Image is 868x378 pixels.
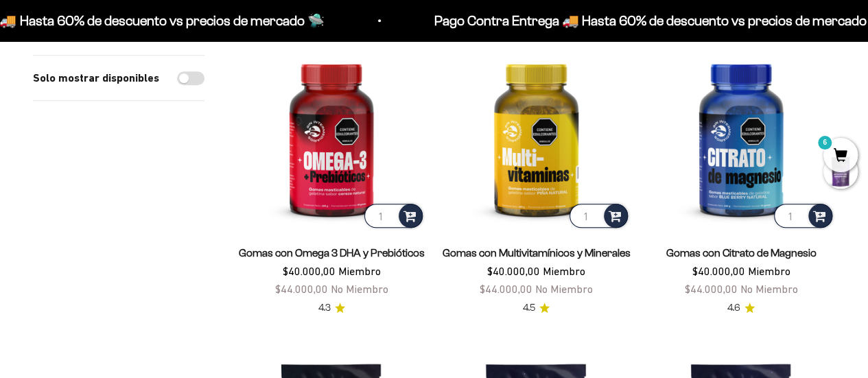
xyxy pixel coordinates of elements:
[480,283,532,295] span: $44.000,00
[747,265,790,277] span: Miembro
[740,283,797,295] span: No Miembro
[331,283,388,295] span: No Miembro
[692,265,744,277] span: $40.000,00
[239,247,425,259] a: Gomas con Omega 3 DHA y Prebióticos
[318,300,331,316] span: 4.3
[684,283,737,295] span: $44.000,00
[523,300,550,316] a: 4.54.5 de 5.0 estrellas
[727,300,740,316] span: 4.6
[535,283,593,295] span: No Miembro
[666,247,816,259] a: Gomas con Citrato de Magnesio
[543,265,585,277] span: Miembro
[338,265,381,277] span: Miembro
[283,265,336,277] span: $40.000,00
[318,300,345,316] a: 4.34.3 de 5.0 estrellas
[823,149,858,164] a: 6
[442,247,630,259] a: Gomas con Multivitamínicos y Minerales
[275,283,328,295] span: $44.000,00
[727,300,755,316] a: 4.64.6 de 5.0 estrellas
[523,300,535,316] span: 4.5
[487,265,540,277] span: $40.000,00
[817,134,833,151] mark: 6
[33,69,159,87] label: Solo mostrar disponibles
